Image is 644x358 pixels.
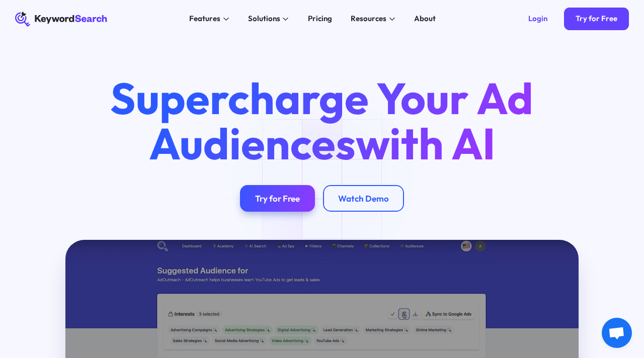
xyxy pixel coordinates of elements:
div: Resources [351,13,386,25]
span: with AI [356,116,495,171]
a: Try for Free [564,8,628,30]
a: Login [517,8,558,30]
a: Open chat [602,318,632,348]
a: About [409,12,442,27]
div: Try for Free [576,14,617,24]
h1: Supercharge Your Ad Audiences [94,76,550,166]
div: Solutions [248,13,280,25]
div: Pricing [308,13,332,25]
div: Features [189,13,220,25]
div: About [414,13,436,25]
a: Try for Free [240,185,315,212]
div: Watch Demo [338,193,389,204]
a: Pricing [302,12,338,27]
div: Login [528,14,547,24]
div: Try for Free [255,193,300,204]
